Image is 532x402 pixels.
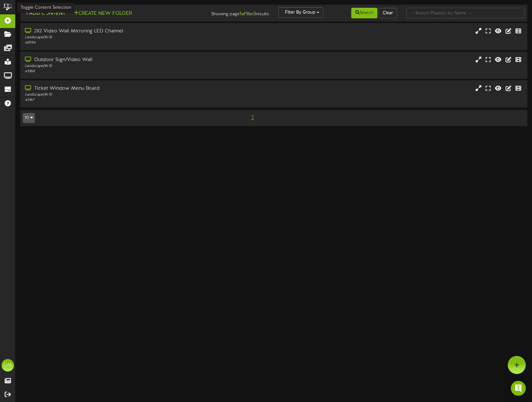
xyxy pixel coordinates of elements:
div: DM [2,359,14,371]
div: Landscape ( 16:9 ) [25,92,227,97]
div: Open Intercom Messenger [511,381,526,396]
div: Ticket Window Menu Board [25,85,227,92]
div: # 5168 [25,69,227,74]
div: # 5167 [25,97,227,103]
div: Landscape ( 16:9 ) [25,64,227,69]
div: # 8594 [25,40,227,45]
button: Add Content [23,10,67,17]
strong: 1 [246,11,248,17]
div: 2X2 Video Wall Mirroring LED Channel [25,28,227,35]
button: Search [351,8,377,18]
input: -- Search Playlists by Name -- [406,8,525,18]
button: Create New Folder [72,10,134,17]
div: Outdoor Sign/Video Wall [25,56,227,64]
button: Filter By Group [278,7,323,18]
button: 10 [23,113,35,123]
strong: 1 [240,11,241,17]
button: Clear [379,8,397,18]
strong: 3 [253,11,256,17]
div: Showing page of for results [189,7,274,18]
span: 1 [250,114,255,121]
div: Landscape ( 16:9 ) [25,35,227,40]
